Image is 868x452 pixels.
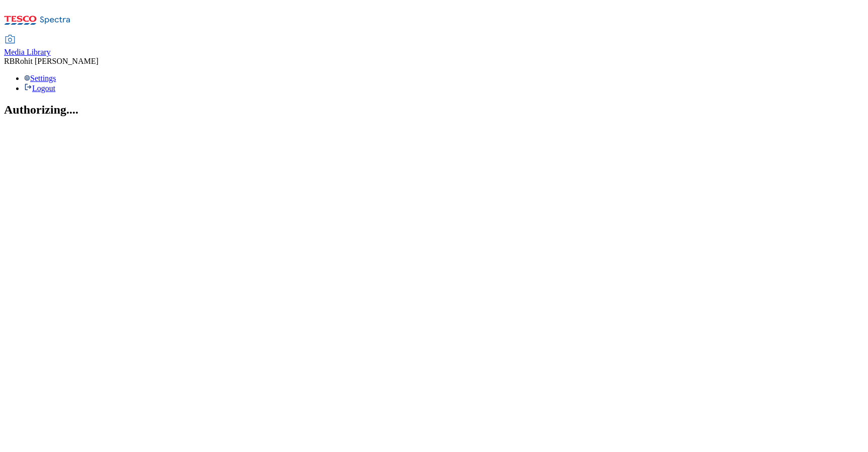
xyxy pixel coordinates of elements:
a: Settings [24,74,56,82]
a: Media Library [4,36,51,57]
a: Logout [24,84,55,93]
span: Rohit [PERSON_NAME] [15,57,98,65]
span: RB [4,57,15,65]
span: Media Library [4,48,51,56]
h2: Authorizing.... [4,103,864,117]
